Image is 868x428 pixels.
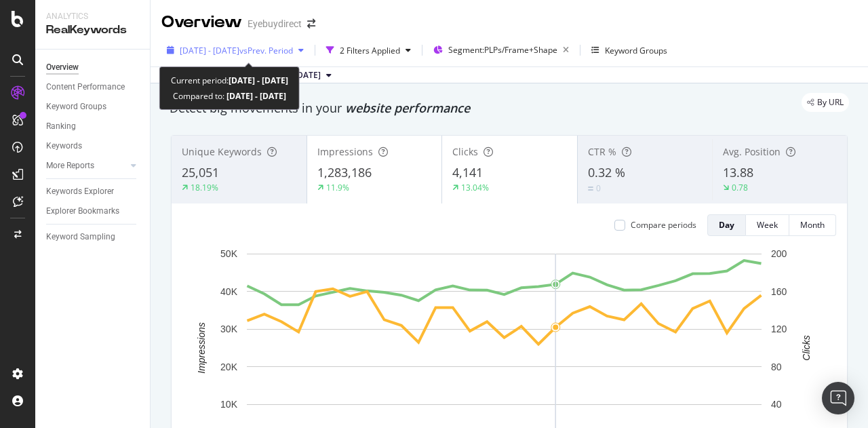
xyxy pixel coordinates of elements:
[46,80,140,94] a: Content Performance
[771,399,782,410] text: 40
[161,11,242,34] div: Overview
[191,182,218,193] div: 18.19%
[46,230,115,244] div: Keyword Sampling
[802,93,849,112] div: legacy label
[46,100,140,114] a: Keyword Groups
[171,73,288,88] div: Current period:
[317,164,372,180] span: 1,283,186
[224,90,286,102] b: [DATE] - [DATE]
[461,182,489,193] div: 13.04%
[220,362,238,372] text: 20K
[822,382,854,414] div: Open Intercom Messenger
[732,182,748,193] div: 0.78
[789,214,836,236] button: Month
[588,187,593,191] img: Equal
[46,100,106,114] div: Keyword Groups
[180,45,239,56] span: [DATE] - [DATE]
[771,362,782,372] text: 80
[46,11,139,22] div: Analytics
[196,322,207,373] text: Impressions
[596,182,601,194] div: 0
[46,230,140,244] a: Keyword Sampling
[586,39,673,61] button: Keyword Groups
[317,145,373,158] span: Impressions
[46,159,127,173] a: More Reports
[46,60,79,75] div: Overview
[46,22,139,38] div: RealKeywords
[182,164,219,180] span: 25,051
[220,286,238,297] text: 40K
[326,182,349,193] div: 11.9%
[46,119,140,134] a: Ranking
[428,39,574,61] button: Segment:PLPs/Frame+Shape
[746,214,789,236] button: Week
[46,60,140,75] a: Overview
[448,44,557,56] span: Segment: PLPs/Frame+Shape
[239,45,293,56] span: vs Prev. Period
[707,214,746,236] button: Day
[161,39,309,61] button: [DATE] - [DATE]vsPrev. Period
[46,139,140,153] a: Keywords
[173,88,286,104] div: Compared to:
[771,286,787,297] text: 160
[46,184,140,199] a: Keywords Explorer
[220,399,238,410] text: 10K
[46,139,82,153] div: Keywords
[588,145,616,158] span: CTR %
[294,69,321,81] span: 2025 Jul. 20th
[46,119,76,134] div: Ranking
[452,164,483,180] span: 4,141
[248,17,302,31] div: Eyebuydirect
[771,324,787,334] text: 120
[801,335,812,360] text: Clicks
[452,145,478,158] span: Clicks
[307,19,315,28] div: arrow-right-arrow-left
[289,67,337,83] button: [DATE]
[817,98,844,106] span: By URL
[757,219,778,231] div: Week
[631,219,696,231] div: Compare periods
[321,39,416,61] button: 2 Filters Applied
[588,164,625,180] span: 0.32 %
[220,324,238,334] text: 30K
[46,80,125,94] div: Content Performance
[220,248,238,259] text: 50K
[800,219,825,231] div: Month
[723,145,781,158] span: Avg. Position
[46,204,119,218] div: Explorer Bookmarks
[605,45,667,56] div: Keyword Groups
[46,184,114,199] div: Keywords Explorer
[719,219,734,231] div: Day
[340,45,400,56] div: 2 Filters Applied
[46,159,94,173] div: More Reports
[46,204,140,218] a: Explorer Bookmarks
[723,164,753,180] span: 13.88
[182,145,262,158] span: Unique Keywords
[771,248,787,259] text: 200
[229,75,288,86] b: [DATE] - [DATE]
